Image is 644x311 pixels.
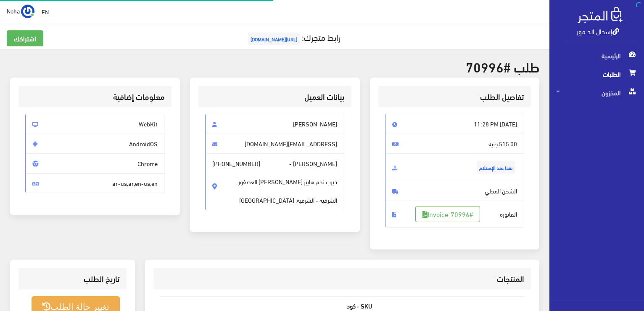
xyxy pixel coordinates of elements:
[212,159,260,168] span: [PHONE_NUMBER]
[248,32,300,45] span: [URL][DOMAIN_NAME]
[385,93,525,101] h3: تفاصيل الطلب
[238,168,337,205] span: ديرب نجم هايبر [PERSON_NAME] العصفور الشرقيه - الشرقيه, [GEOGRAPHIC_DATA]
[385,114,525,134] span: [DATE] 11:28 PM
[38,4,52,19] a: EN
[246,29,340,45] a: رابط متجرك:[URL][DOMAIN_NAME]
[205,93,345,101] h3: بيانات العميل
[42,6,49,17] u: EN
[160,275,524,283] h3: المنتجات
[25,114,165,134] span: WebKit
[549,83,644,102] a: المخزون
[25,275,120,283] h3: تاريخ الطلب
[25,173,165,193] span: ar-us,ar,en-us,en
[549,65,644,83] a: الطلبات
[7,4,34,18] a: ... Noha
[556,83,637,102] span: المخزون
[25,93,165,101] h3: معلومات إضافية
[477,161,515,174] span: نقدا عند الإستلام
[415,206,480,222] a: #Invoice-70996
[25,153,165,174] span: Chrome
[385,201,525,228] span: الفاتورة
[385,181,525,201] span: الشحن المحلي
[556,65,637,83] span: الطلبات
[556,46,637,65] span: الرئيسية
[7,5,20,16] span: Noha
[205,114,345,134] span: [PERSON_NAME]
[7,30,43,46] a: اشتراكك
[10,59,539,74] h2: طلب #70996
[205,153,345,210] span: [PERSON_NAME] -
[385,134,525,154] span: 515.00 جنيه
[205,134,345,154] span: [EMAIL_ADDRESS][DOMAIN_NAME]
[578,7,623,23] img: .
[25,134,165,154] span: AndroidOS
[577,25,619,37] a: إسدال اند مور
[549,46,644,65] a: الرئيسية
[21,5,34,18] img: ...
